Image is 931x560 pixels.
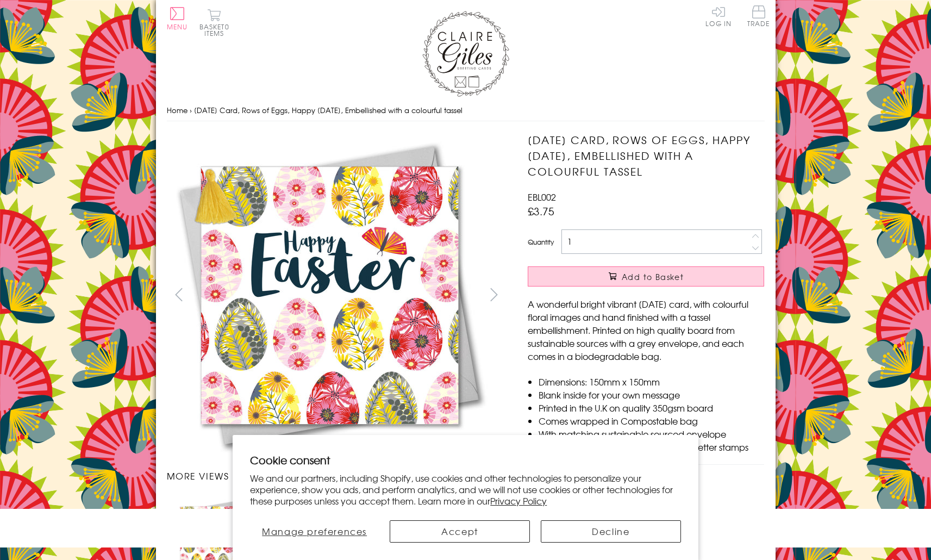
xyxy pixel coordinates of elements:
[528,237,554,247] label: Quantity
[167,22,188,32] span: Menu
[167,7,188,30] button: Menu
[539,414,764,427] li: Comes wrapped in Compostable bag
[528,190,556,203] span: EBL002
[167,469,507,482] h3: More views
[422,11,509,97] img: Claire Giles Greetings Cards
[204,22,229,38] span: 0 items
[166,132,492,458] img: Easter Card, Rows of Eggs, Happy Easter, Embellished with a colourful tassel
[539,375,764,388] li: Dimensions: 150mm x 150mm
[490,494,547,507] a: Privacy Policy
[199,9,229,36] button: Basket0 items
[167,282,191,307] button: prev
[390,520,530,543] button: Accept
[747,5,770,29] a: Trade
[506,132,832,458] img: Easter Card, Rows of Eggs, Happy Easter, Embellished with a colourful tassel
[482,282,506,307] button: next
[539,388,764,401] li: Blank inside for your own message
[194,105,463,115] span: [DATE] Card, Rows of Eggs, Happy [DATE], Embellished with a colourful tassel
[705,5,732,27] a: Log In
[250,520,379,543] button: Manage preferences
[528,132,764,179] h1: [DATE] Card, Rows of Eggs, Happy [DATE], Embellished with a colourful tassel
[250,452,681,468] h2: Cookie consent
[262,525,367,538] span: Manage preferences
[622,271,684,282] span: Add to Basket
[539,401,764,414] li: Printed in the U.K on quality 350gsm board
[528,203,554,219] span: £3.75
[539,427,764,440] li: With matching sustainable sourced envelope
[167,99,765,122] nav: breadcrumbs
[528,297,764,363] p: A wonderful bright vibrant [DATE] card, with colourful floral images and hand finished with a tas...
[747,5,770,27] span: Trade
[167,105,188,115] a: Home
[190,105,192,115] span: ›
[250,472,681,506] p: We and our partners, including Shopify, use cookies and other technologies to personalize your ex...
[541,520,681,543] button: Decline
[528,266,764,287] button: Add to Basket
